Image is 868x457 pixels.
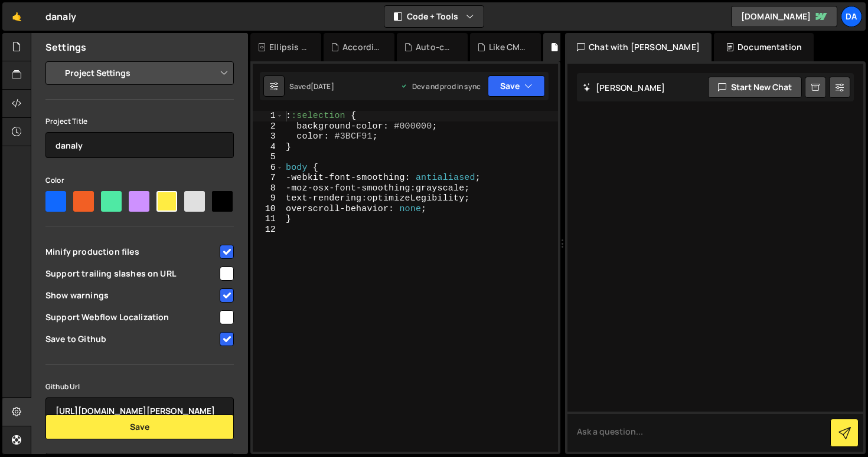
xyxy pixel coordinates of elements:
h2: Settings [45,41,86,54]
div: 6 [253,163,283,173]
a: Da [841,6,862,27]
label: Project Title [45,116,87,127]
button: Start new chat [708,77,802,98]
div: 1 [253,111,283,121]
div: 5 [253,152,283,163]
div: 12 [253,225,283,235]
div: Like CMS.js [489,41,527,53]
button: Code + Tools [384,6,484,27]
label: Color [45,175,64,186]
div: 2 [253,121,283,132]
a: [DOMAIN_NAME] [731,6,837,27]
button: Save [488,75,545,97]
div: Saved [289,81,334,91]
div: 8 [253,183,283,194]
div: Auto-collapse accordion in Webflow.js [416,41,453,53]
div: Chat with [PERSON_NAME] [565,33,712,61]
span: Save to Github [45,333,218,345]
button: Save [45,415,234,439]
input: https://github.com/org/repo [45,397,234,423]
div: 4 [253,142,283,153]
div: 10 [253,204,283,215]
h2: [PERSON_NAME] [583,82,665,93]
div: Documentation [714,33,814,61]
div: 7 [253,173,283,183]
div: 3 [253,131,283,142]
div: danaly [45,9,76,24]
span: Minify production files [45,246,218,258]
div: 9 [253,193,283,204]
div: Ellipsis text.css [269,41,307,53]
span: Support Webflow Localization [45,311,218,323]
a: 🤙 [2,2,31,31]
label: Github Url [45,381,80,393]
div: Dev and prod in sync [400,81,481,91]
div: 11 [253,214,283,225]
div: [DATE] [311,81,334,91]
input: Project name [45,132,234,158]
span: Show warnings [45,290,218,301]
div: Accordion Challenges .js [342,41,380,53]
span: Support trailing slashes on URL [45,268,218,280]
